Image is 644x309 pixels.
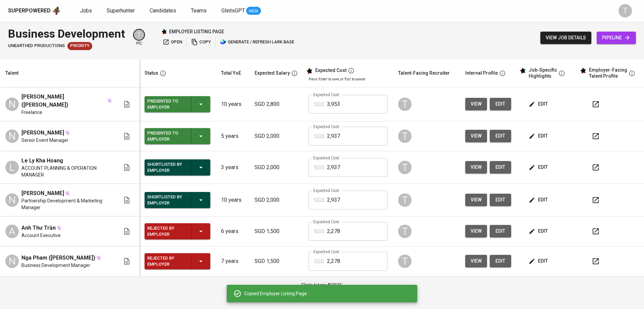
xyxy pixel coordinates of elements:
[530,227,548,235] span: edit
[490,225,511,237] button: edit
[398,161,412,174] div: T
[147,160,186,175] div: Shortlisted by Employer
[133,29,145,41] div: T
[495,257,506,265] span: edit
[602,34,631,42] span: pipeline
[255,257,298,265] p: SGD 1,500
[218,37,296,47] button: lark generate / refresh lark base
[471,227,482,235] span: view
[519,67,526,74] img: glints_star.svg
[8,26,125,42] div: Business Development
[221,227,244,235] p: 6 years
[527,130,550,142] button: edit
[220,39,227,45] img: lark
[221,196,244,204] p: 10 years
[314,258,324,266] p: SGD
[255,132,298,140] p: SGD 2,000
[530,257,548,265] span: edit
[5,69,18,77] div: Talent
[80,7,93,15] a: Jobs
[490,130,511,142] button: edit
[5,98,19,111] div: N
[495,163,506,171] span: edit
[145,253,210,269] button: Rejected by Employer
[471,163,482,171] span: view
[255,100,298,108] p: SGD 2,800
[471,196,482,204] span: view
[580,67,586,74] img: glints_star.svg
[221,7,261,15] a: GlintsGPT NEW
[21,197,112,211] span: Partnership Development & Marketing Manager
[314,228,324,236] p: SGD
[5,161,19,174] div: L
[527,161,550,173] button: edit
[96,255,101,261] img: magic_wand.svg
[221,132,244,140] p: 5 years
[221,69,241,77] div: Total YoE
[107,98,112,103] img: magic_wand.svg
[21,109,42,116] span: Freelance
[191,7,207,14] span: Teams
[145,128,210,144] button: Presented to Employer
[107,7,135,14] span: Superhunter
[255,163,298,171] p: SGD 2,000
[398,255,412,268] div: T
[21,137,68,144] span: Senior Event Manager
[8,6,61,16] a: Superpoweredapp logo
[530,196,548,204] span: edit
[465,130,487,142] button: view
[65,191,70,196] img: magic_wand.svg
[8,43,65,49] span: Unearthed Productions
[314,164,324,172] p: SGD
[619,4,632,17] div: T
[527,194,550,206] button: edit
[220,38,294,46] span: generate / refresh lark base
[490,194,511,206] button: edit
[21,93,106,109] span: [PERSON_NAME] ([PERSON_NAME])
[21,165,112,178] span: ACCOUNT PLANNING & OPERATION MANAGER
[529,67,557,79] div: Job-Specific Highlights
[255,196,298,204] p: SGD 2,000
[255,69,290,77] div: Expected Salary
[546,34,586,42] span: view job details
[145,159,210,176] button: Shortlisted by Employer
[190,37,213,47] button: copy
[21,232,61,239] span: Account Executive
[309,77,387,82] p: Press 'Enter' to save, or 'Esc' to cancel
[147,254,186,269] div: Rejected by Employer
[67,42,92,50] div: New Job received from Demand Team
[540,32,591,44] button: view job details
[465,98,487,110] button: view
[161,37,184,47] a: open
[191,38,211,46] span: copy
[465,161,487,173] button: view
[147,97,186,112] div: Presented to Employer
[314,101,324,109] p: SGD
[147,224,186,239] div: Rejected by Employer
[490,98,511,110] button: edit
[5,255,19,268] div: N
[21,224,56,232] span: Anh Thư Trần
[5,193,19,207] div: N
[52,6,61,16] img: app logo
[161,29,167,35] img: Glints Star
[221,257,244,265] p: 7 years
[150,7,177,15] a: Candidates
[80,7,92,14] span: Jobs
[530,163,548,171] span: edit
[21,254,95,262] span: Nga Pham ([PERSON_NAME])
[597,32,636,44] a: pipeline
[5,129,19,143] div: N
[471,257,482,265] span: view
[244,290,412,297] div: Copied Employer Listing Page
[191,7,208,15] a: Teams
[169,28,224,35] p: employer listing page
[133,29,145,46] div: pic
[398,69,450,77] div: Talent-Facing Recruiter
[21,157,63,165] span: Le Ly Kha Hoang
[495,227,506,235] span: edit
